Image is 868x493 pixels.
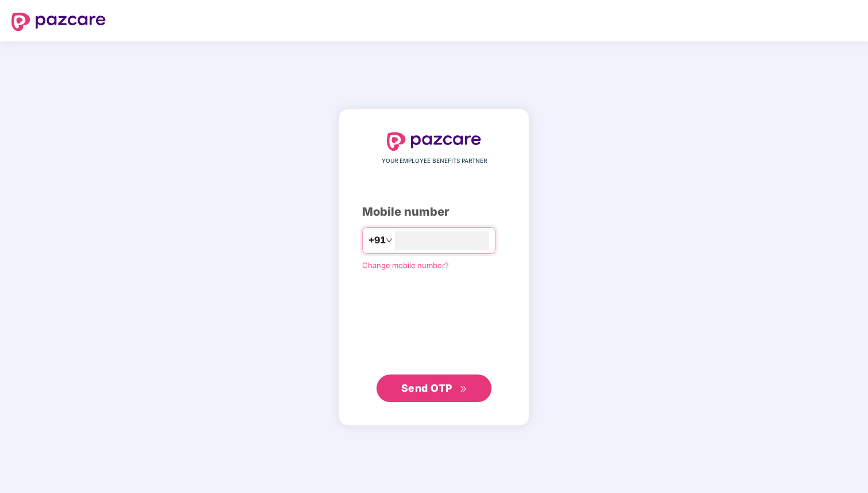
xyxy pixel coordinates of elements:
[460,385,467,393] span: double-right
[377,374,491,402] button: Send OTPdouble-right
[362,203,506,221] div: Mobile number
[382,156,487,166] span: YOUR EMPLOYEE BENEFITS PARTNER
[362,261,449,270] a: Change mobile number?
[386,237,393,244] span: down
[401,382,452,394] span: Send OTP
[387,132,481,151] img: logo
[11,13,106,31] img: logo
[368,233,386,247] span: +91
